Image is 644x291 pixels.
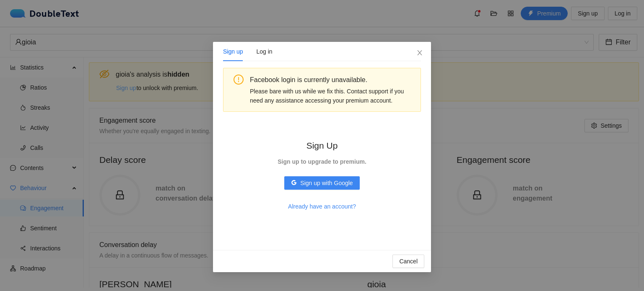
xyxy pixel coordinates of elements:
span: exclamation-circle [234,75,244,85]
button: Already have an account? [281,200,363,213]
span: Cancel [399,257,418,266]
span: google [291,180,297,186]
strong: Sign up to upgrade to premium. [278,158,366,165]
span: close [416,49,423,56]
button: Cancel [392,255,424,268]
div: Please bare with us while we fix this. Contact support if you need any assistance accessing your ... [250,87,414,105]
div: Log in [256,47,272,56]
h2: Sign Up [278,139,366,152]
div: Facebook login is currently unavailable. [250,75,414,85]
span: Already have an account? [288,202,356,211]
button: Close [408,42,431,64]
span: Sign up with Google [300,178,353,188]
button: googleSign up with Google [284,176,359,190]
div: Sign up [223,47,243,56]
